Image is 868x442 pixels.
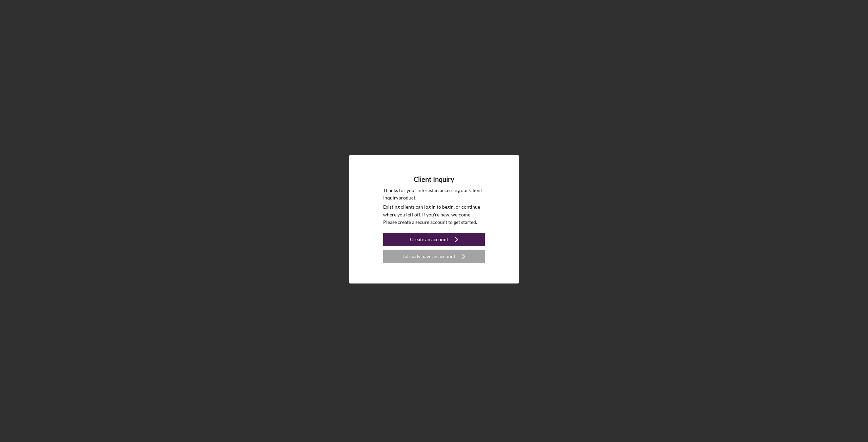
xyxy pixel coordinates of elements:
[383,233,485,248] a: Create an account
[402,250,455,263] div: I already have an account
[410,233,448,246] div: Create an account
[414,175,454,183] h4: Client Inquiry
[383,203,485,226] p: Existing clients can log in to begin, or continue where you left off. If you're new, welcome! Ple...
[383,250,485,263] button: I already have an account
[383,187,485,202] p: Thanks for your interest in accessing our Client Inquiry product.
[383,233,485,246] button: Create an account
